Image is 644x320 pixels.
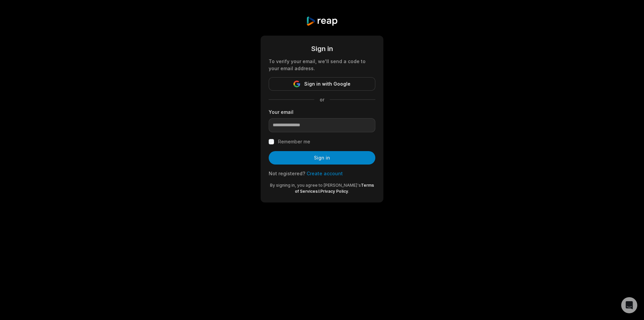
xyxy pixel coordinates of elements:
[269,77,375,91] button: Sign in with Google
[314,96,330,103] span: or
[269,151,375,165] button: Sign in
[295,183,374,194] a: Terms of Services
[269,44,375,54] div: Sign in
[348,189,349,194] span: .
[304,80,351,88] span: Sign in with Google
[269,171,305,176] span: Not registered?
[307,171,343,176] a: Create account
[318,189,320,194] span: &
[621,297,637,313] div: Open Intercom Messenger
[269,58,375,72] div: To verify your email, we'll send a code to your email address.
[278,138,310,146] label: Remember me
[269,108,375,116] label: Your email
[306,16,338,26] img: reap
[270,183,361,188] span: By signing in, you agree to [PERSON_NAME]'s
[320,189,348,194] a: Privacy Policy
